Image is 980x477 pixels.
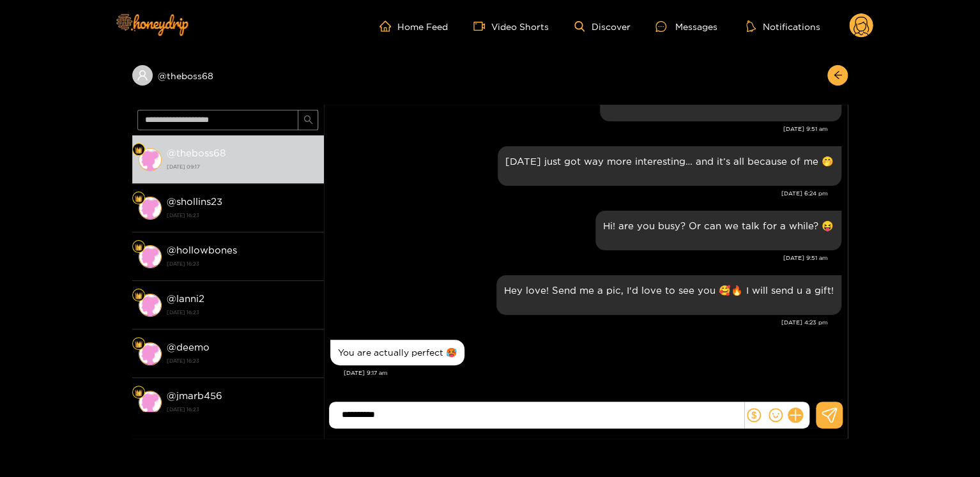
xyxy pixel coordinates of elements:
span: video-camera [473,20,491,32]
span: smile [769,408,783,422]
div: [DATE] 9:51 am [330,125,828,133]
button: arrow-left [827,65,848,86]
img: conversation [139,342,162,365]
div: [DATE] 6:24 pm [330,189,828,198]
strong: @ theboss68 [167,148,226,158]
strong: @ hollowbones [167,245,237,255]
strong: [DATE] 09:17 [167,161,318,172]
a: Video Shorts [473,20,549,32]
p: Hi! are you busy? Or can we talk for a while? 😝 [603,218,834,233]
img: Fan Level [135,195,142,202]
strong: [DATE] 16:23 [167,404,318,415]
div: [DATE] 9:51 am [330,254,828,262]
img: Fan Level [135,292,142,299]
div: You are actually perfect 🥵 [338,347,457,358]
strong: [DATE] 16:23 [167,209,318,221]
img: Fan Level [135,243,142,251]
span: search [303,115,313,126]
img: Fan Level [135,340,142,348]
img: Fan Level [135,146,142,154]
strong: [DATE] 16:23 [167,355,318,367]
span: dollar [747,408,761,422]
strong: @ shollins23 [167,196,222,207]
span: home [379,20,397,32]
span: arrow-left [833,70,843,81]
p: Hey love! Send me a pic, I'd love to see you 🥰🔥 I will send u a gift! [504,283,834,298]
div: Aug. 13, 6:24 pm [498,146,841,186]
button: dollar [744,405,763,425]
button: search [298,110,318,130]
img: conversation [139,391,162,414]
button: Notifications [742,20,823,33]
div: [DATE] 4:23 pm [330,318,828,327]
strong: [DATE] 16:23 [167,258,318,269]
div: Aug. 23, 9:17 am [330,340,464,365]
img: conversation [139,197,162,220]
a: Discover [574,21,630,32]
div: Aug. 18, 4:23 pm [496,275,841,315]
strong: @ deemo [167,342,210,352]
img: conversation [139,148,162,171]
strong: [DATE] 16:23 [167,307,318,318]
div: @theboss68 [132,65,324,86]
img: conversation [139,245,162,268]
span: user [137,70,148,81]
img: Fan Level [135,389,142,397]
strong: @ lanni2 [167,293,204,304]
div: Messages [655,19,717,34]
div: Aug. 14, 9:51 am [595,211,841,250]
div: [DATE] 9:17 am [344,368,841,377]
a: Home Feed [379,20,448,32]
p: [DATE] just got way more interesting… and it’s all because of me 🤭 [505,154,834,169]
img: conversation [139,294,162,317]
strong: @ jmarb456 [167,390,222,401]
